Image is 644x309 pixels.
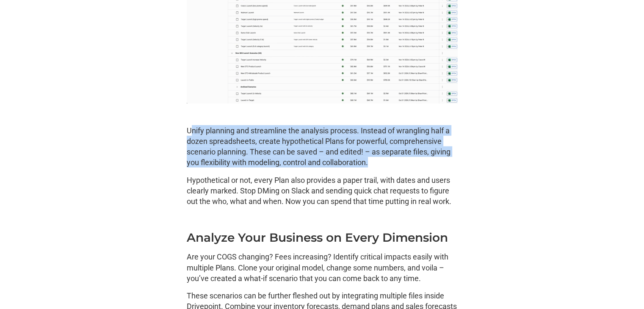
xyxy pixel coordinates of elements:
p: Are your COGS changing? Fees increasing? Identify critical impacts easily with multiple Plans. Cl... [187,251,458,284]
h3: Analyze Your Business on Every Dimension [187,231,458,245]
p: ‍ [187,213,458,224]
p: Unify planning and streamline the analysis process. Instead of wrangling half a dozen spreadsheet... [187,125,458,168]
p: Hypothetical or not, every Plan also provides a paper trail, with dates and users clearly marked.... [187,175,458,207]
p: ‍ [187,108,458,119]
